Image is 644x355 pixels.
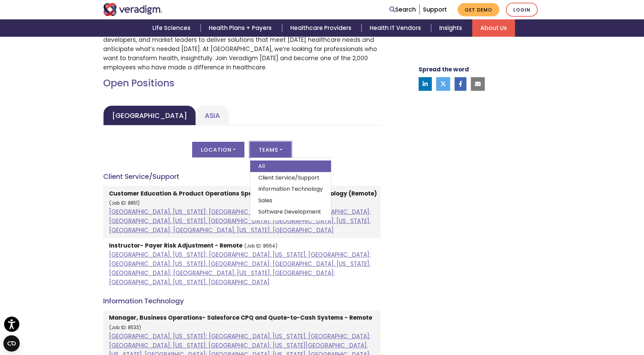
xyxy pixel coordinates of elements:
a: About Us [472,19,515,37]
h2: Open Positions [103,78,381,89]
a: Support [423,5,447,14]
small: (Job ID: 8664) [244,243,278,249]
a: Get Demo [458,3,499,16]
a: Software Development [250,206,331,218]
a: Asia [196,105,229,125]
a: Health Plans + Payers [201,19,282,37]
p: Join a passionate team of dedicated associates who work side-by-side with caregivers, developers,... [103,26,381,72]
button: Location [192,142,244,157]
a: [GEOGRAPHIC_DATA], [US_STATE]; [GEOGRAPHIC_DATA], [US_STATE], [GEOGRAPHIC_DATA]; [GEOGRAPHIC_DATA... [109,208,371,234]
a: [GEOGRAPHIC_DATA], [US_STATE]; [GEOGRAPHIC_DATA], [US_STATE], [GEOGRAPHIC_DATA]; [GEOGRAPHIC_DATA... [109,251,371,287]
a: All [250,160,331,172]
a: Health IT Vendors [362,19,431,37]
img: Veradigm logo [103,3,163,16]
a: Login [506,3,538,17]
strong: Instructor- Payer Risk Adjustment - Remote [109,241,242,250]
button: Open CMP widget [3,335,20,352]
a: Client Service/Support [250,172,331,184]
a: Information Technology [250,183,331,195]
a: Healthcare Providers [282,19,362,37]
small: (Job ID: 8533) [109,324,141,331]
small: (Job ID: 8851) [109,200,140,206]
strong: Spread the word [419,65,469,73]
a: [GEOGRAPHIC_DATA] [103,105,196,125]
a: Insights [431,19,472,37]
a: Sales [250,195,331,206]
a: Life Sciences [144,19,201,37]
a: Search [389,5,416,14]
strong: Manager, Business Operations- Salesforce CPQ and Quote-to-Cash Systems - Remote [109,314,372,322]
button: Teams [250,142,291,157]
h4: Information Technology [103,297,381,305]
h4: Client Service/Support [103,172,381,181]
strong: Customer Education & Product Operations Specialist - Healthcare Technology (Remote) [109,189,377,198]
